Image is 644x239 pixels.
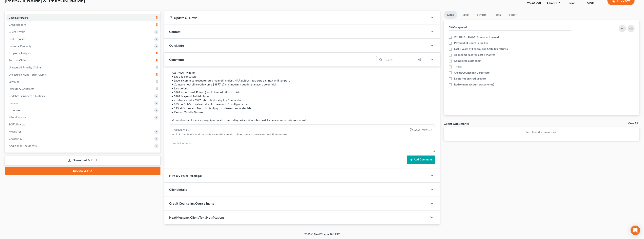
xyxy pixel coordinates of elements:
span: Payment of Court Filing Fee [454,41,488,45]
span: Means Test [9,130,22,133]
input: Search... [383,56,415,63]
span: Debts not on credit report [454,77,486,81]
a: Lawsuits [6,78,160,85]
div: Lead [569,1,580,5]
a: Tasks [459,11,472,19]
div: - Loremip do sit ametco ad elitse do eius temp (incid ut lab etdol magnaal) en admi ve qui nos EX... [172,55,432,122]
div: Updates & News [169,16,423,20]
span: Case Dashboard [9,16,29,19]
p: No client documents yet. [447,130,636,134]
span: Client Intake [169,188,187,191]
span: Title(s) [454,65,462,69]
span: Real Property [9,37,26,41]
span: Contact [169,30,180,33]
a: Credit Report [6,21,160,28]
span: Miscellaneous [9,116,26,119]
div: MNB [587,1,601,5]
a: Unsecured Priority Claims [6,64,160,71]
a: Events [474,11,490,19]
a: Review & File [5,167,160,175]
a: Unsecured Nonpriority Claims [6,71,160,78]
span: Completed asset sheet [454,59,481,63]
span: Credit Counseling Certificate [454,71,489,75]
span: Property Analysis [9,51,31,55]
a: Executory Contracts [6,85,160,92]
span: Quick Info [169,44,184,47]
span: Unsecured Nonpriority Claims [9,73,47,76]
div: Chapter [547,1,562,5]
button: Add Comment [407,156,435,164]
span: Executory Contracts [9,87,34,90]
a: Docs [444,11,457,19]
span: 03:58PM[DATE] [414,128,432,132]
span: All Income records past 6 months [454,53,495,57]
a: Download & Print [5,156,160,165]
div: MJS - I tried to use tools of trade exemption on his trailers - delete the exemptions if necessary. [172,133,432,137]
span: Additional Documents [9,144,37,147]
div: [PERSON_NAME] [172,128,191,132]
a: SOFA Review [6,121,160,128]
span: Last 2 years of Federal and State tax returns [454,47,508,51]
span: Lawsuits [9,80,19,83]
span: Unsecured Priority Claims [9,66,41,69]
a: Secured Claims [6,57,160,64]
span: Comments [169,58,184,61]
span: Codebtors Insiders & Notices [9,94,45,98]
a: Case Dashboard [6,14,160,21]
span: NextMessage: Client Text Notifications [169,215,224,219]
span: Hire a Virtual Paralegal [169,174,202,177]
div: 25-41798 [527,1,541,5]
span: Secured Claims [9,59,28,62]
span: Credit Counseling Course Invite [169,201,214,205]
span: SOFA Review [9,123,25,126]
a: Fees [491,11,504,19]
strong: 0% Completed [449,26,467,29]
span: Income [9,101,18,105]
a: Timer [506,11,520,19]
span: Credit Report [9,23,26,26]
span: Chapter 13 [9,137,23,140]
span: Retirement account statement(s) [454,83,494,86]
div: Open Intercom Messenger [631,226,640,235]
span: Client Profile [9,30,25,33]
span: [MEDICAL_DATA] Agreement signed [454,35,499,39]
a: View All [628,122,638,125]
span: 13 [559,1,562,5]
span: Personal Property [9,44,31,48]
span: Expenses [9,108,20,112]
a: Property Analysis [6,50,160,57]
div: Client Documents [444,121,469,126]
